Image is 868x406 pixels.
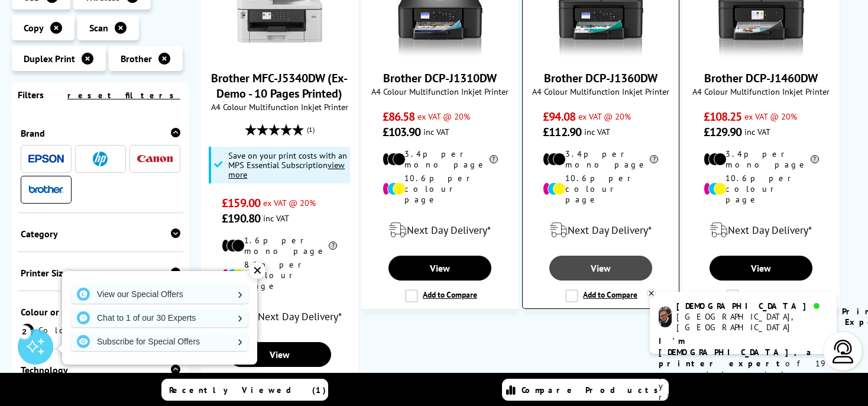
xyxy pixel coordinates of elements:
[137,155,173,163] img: Canon
[228,150,347,180] span: Save on your print costs with an MPS Essential Subscription
[93,152,108,166] img: HP
[21,306,180,318] div: Colour or Mono
[659,307,672,327] img: chris-livechat.png
[396,49,484,61] a: Brother DCP-J1310DW
[704,70,818,86] a: Brother DCP-J1460DW
[137,152,173,166] a: Canon
[71,285,248,304] a: View our Special Offers
[659,336,828,403] p: of 19 years! I can help you choose the right product
[744,111,797,122] span: ex VAT @ 20%
[383,70,497,86] a: Brother DCP-J1310DW
[67,90,180,101] a: reset filters
[543,149,658,170] li: 3.4p per mono page
[522,385,665,395] span: Compare Products
[21,324,101,337] a: Colour
[565,289,637,302] label: Add to Compare
[383,173,498,205] li: 10.6p per colour page
[18,325,31,338] div: 2
[235,49,324,61] a: Brother MFC-J5340DW (Ex-Demo - 10 Pages Printed)
[704,173,819,205] li: 10.6p per colour page
[744,126,770,137] span: inc VAT
[249,262,265,279] div: ✕
[21,127,180,139] div: Brand
[222,259,337,291] li: 8.6p per colour page
[676,311,827,333] div: [GEOGRAPHIC_DATA], [GEOGRAPHIC_DATA]
[383,109,415,124] span: £86.58
[417,111,470,122] span: ex VAT @ 20%
[704,109,742,124] span: £108.25
[21,228,180,240] div: Category
[578,111,631,122] span: ex VAT @ 20%
[689,86,833,97] span: A4 Colour Multifunction Inkjet Printer
[18,89,44,101] span: Filters
[307,118,315,141] span: (1)
[659,336,815,369] b: I'm [DEMOGRAPHIC_DATA], a printer expert
[831,340,855,363] img: user-headset-light.svg
[222,235,337,256] li: 1.6p per mono page
[28,154,64,163] img: Epson
[121,53,152,65] span: Brother
[502,379,669,401] a: Compare Products
[211,70,348,101] a: Brother MFC-J5340DW (Ex-Demo - 10 Pages Printed)
[208,300,352,333] div: modal_delivery
[676,301,827,311] div: [DEMOGRAPHIC_DATA]
[222,211,260,226] span: £190.80
[529,214,673,247] div: modal_delivery
[71,308,248,327] a: Chat to 1 of our 30 Experts
[208,101,352,112] span: A4 Colour Multifunction Inkjet Printer
[388,256,491,281] a: View
[710,256,812,281] a: View
[368,214,512,247] div: modal_delivery
[726,289,798,302] label: Add to Compare
[704,124,742,140] span: £129.90
[28,185,64,194] img: Brother
[405,289,477,302] label: Add to Compare
[543,109,575,124] span: £94.08
[549,256,652,281] a: View
[228,159,345,180] u: view more
[263,212,289,224] span: inc VAT
[383,124,421,140] span: £103.90
[89,22,108,34] span: Scan
[28,182,64,197] a: Brother
[24,53,75,65] span: Duplex Print
[222,195,260,211] span: £159.00
[543,173,658,205] li: 10.6p per colour page
[544,70,658,86] a: Brother DCP-J1360DW
[383,149,498,170] li: 3.4p per mono page
[228,342,331,367] a: View
[28,152,64,166] a: Epson
[169,385,326,395] span: Recently Viewed (1)
[423,126,449,137] span: inc VAT
[717,49,805,61] a: Brother DCP-J1460DW
[21,267,180,279] div: Printer Size
[263,197,316,208] span: ex VAT @ 20%
[24,22,44,34] span: Copy
[161,379,328,401] a: Recently Viewed (1)
[556,49,645,61] a: Brother DCP-J1360DW
[71,332,248,351] a: Subscribe for Special Offers
[584,126,610,137] span: inc VAT
[83,152,118,166] a: HP
[543,124,581,140] span: £112.90
[704,149,819,170] li: 3.4p per mono page
[368,86,512,97] span: A4 Colour Multifunction Inkjet Printer
[21,364,180,376] div: Technology
[689,214,833,247] div: modal_delivery
[529,86,673,97] span: A4 Colour Multifunction Inkjet Printer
